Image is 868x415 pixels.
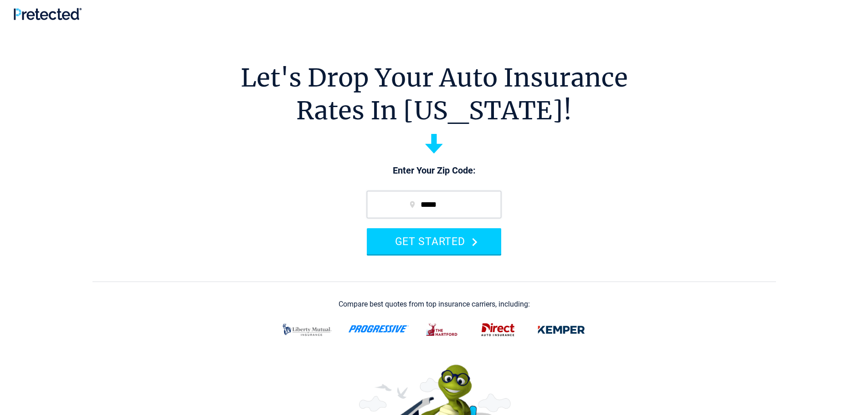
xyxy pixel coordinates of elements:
[420,318,465,342] img: thehartford
[476,318,520,342] img: direct
[339,300,530,308] div: Compare best quotes from top insurance carriers, including:
[358,164,510,177] p: Enter Your Zip Code:
[531,318,591,342] img: kemper
[277,318,337,342] img: liberty
[367,228,501,254] button: GET STARTED
[348,325,409,333] img: progressive
[14,8,82,20] img: Pretected Logo
[241,61,628,127] h1: Let's Drop Your Auto Insurance Rates In [US_STATE]!
[367,191,501,218] input: zip code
